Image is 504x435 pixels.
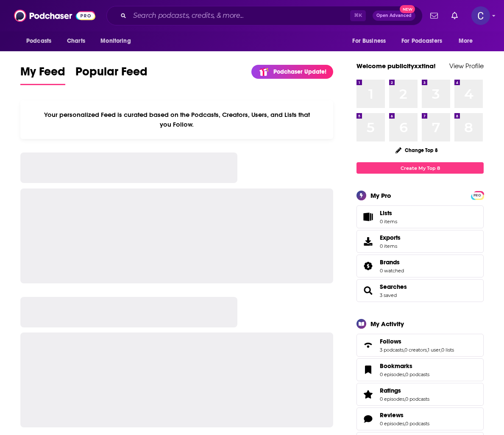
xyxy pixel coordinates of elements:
[359,388,376,400] a: Ratings
[75,64,148,84] span: Popular Feed
[380,371,404,377] a: 0 episodes
[20,64,65,85] a: My Feed
[373,11,415,21] button: Open AdvancedNew
[356,334,484,357] span: Follows
[441,347,454,353] a: 0 lists
[380,362,412,370] span: Bookmarks
[380,396,404,402] a: 0 episodes
[67,35,85,47] span: Charts
[359,413,376,425] a: Reviews
[405,421,429,427] a: 0 podcasts
[380,258,400,266] span: Brands
[20,33,62,49] button: open menu
[359,285,376,296] a: Searches
[359,260,376,272] a: Brands
[427,8,441,23] a: Show notifications dropdown
[380,209,392,217] span: Lists
[20,64,65,84] span: My Feed
[359,236,376,247] span: Exports
[75,64,148,85] a: Popular Feed
[380,338,401,345] span: Follows
[106,6,423,25] div: Search podcasts, credits, & more...
[356,162,484,174] a: Create My Top 8
[380,209,397,217] span: Lists
[273,68,326,75] p: Podchaser Update!
[359,211,376,223] span: Lists
[448,8,461,23] a: Show notifications dropdown
[380,234,401,241] span: Exports
[401,35,442,47] span: For Podcasters
[20,100,333,139] div: Your personalized Feed is curated based on the Podcasts, Creators, Users, and Lists that you Follow.
[359,339,376,351] a: Follows
[100,35,131,47] span: Monitoring
[449,62,484,70] a: View Profile
[356,205,484,228] a: Lists
[346,33,396,49] button: open menu
[404,347,427,353] a: 0 creators
[61,33,90,49] a: Charts
[359,364,376,376] a: Bookmarks
[428,347,440,353] a: 1 user
[400,5,415,13] span: New
[380,268,404,274] a: 0 watched
[26,35,51,47] span: Podcasts
[396,33,454,49] button: open menu
[380,292,397,298] a: 3 saved
[356,279,484,302] span: Searches
[350,10,366,21] span: ⌘ K
[380,411,429,419] a: Reviews
[380,283,407,291] a: Searches
[405,396,429,402] a: 0 podcasts
[356,230,484,253] a: Exports
[356,62,436,70] a: Welcome publicityxxtina!
[427,347,428,353] span: ,
[380,243,401,249] span: 0 items
[380,347,404,353] a: 3 podcasts
[380,421,404,427] a: 0 episodes
[380,362,429,370] a: Bookmarks
[376,14,412,18] span: Open Advanced
[471,6,490,25] button: Show profile menu
[380,219,397,224] span: 0 items
[404,421,405,427] span: ,
[390,145,443,155] button: Change Top 8
[404,371,405,377] span: ,
[459,35,473,47] span: More
[405,371,429,377] a: 0 podcasts
[352,35,386,47] span: For Business
[370,320,404,328] div: My Activity
[356,407,484,430] span: Reviews
[380,258,404,266] a: Brands
[472,192,482,198] a: PRO
[471,6,490,25] span: Logged in as publicityxxtina
[370,191,391,199] div: My Pro
[380,387,429,394] a: Ratings
[380,411,404,419] span: Reviews
[14,8,95,24] img: Podchaser - Follow, Share and Rate Podcasts
[453,33,484,49] button: open menu
[472,192,482,199] span: PRO
[404,396,405,402] span: ,
[471,6,490,25] img: User Profile
[130,9,350,22] input: Search podcasts, credits, & more...
[380,338,454,345] a: Follows
[356,358,484,381] span: Bookmarks
[356,255,484,277] span: Brands
[440,347,441,353] span: ,
[404,347,404,353] span: ,
[380,387,401,394] span: Ratings
[356,383,484,406] span: Ratings
[95,33,142,49] button: open menu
